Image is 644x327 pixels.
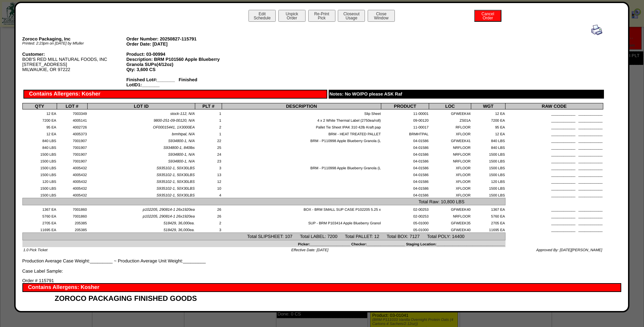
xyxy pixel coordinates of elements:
img: print.gif [591,24,602,35]
button: UnpickOrder [278,10,306,22]
td: GFWEEK41 [429,137,471,143]
td: 7001907 [57,157,87,164]
td: 24 [195,150,222,157]
td: ____________ ____________ [505,116,603,123]
div: Description: BRM P101560 Apple Blueberry Granola SUPs(4/12oz) [126,57,231,67]
td: 5760 EA [22,212,57,219]
td: 2705 EA [22,219,57,226]
td: ____________ ____________ [505,157,603,164]
span: S935102-1, 50X30LBS [157,180,195,184]
td: ZOROCO PACKAGING FINISHED GOODS [34,292,246,303]
div: Production Average Case Weight:_________ ~ Production Average Unit Weight:_________ Case Label Sa... [22,24,603,274]
th: WGT [471,103,505,109]
td: 7003349 [57,109,87,116]
td: 7001907 [57,143,87,150]
td: NRFLOOR [429,157,471,164]
td: 09-00120 [381,116,429,123]
th: PRODUCT [381,103,429,109]
td: 4005432 [57,171,87,177]
button: Re-PrintPick [308,10,335,22]
td: 1500 LBS [471,150,505,157]
td: 4005432 [57,191,87,198]
td: 26 [195,205,222,212]
button: EditSchedule [249,10,276,22]
td: 7001907 [57,150,87,157]
span: 518429, 36,000ea. [164,228,195,232]
th: PLT # [195,103,222,109]
td: BRMHTPAL [381,130,429,137]
td: 12 EA [22,109,57,116]
td: 04-01586 [381,157,429,164]
div: Qty: 3,600 CS [126,67,231,72]
td: ____________ ____________ [505,130,603,137]
td: ____________ ____________ [505,177,603,184]
span: S934800-1, N/A [168,153,195,157]
td: Total Raw: 10,800 LBS [22,198,505,205]
td: ____________ ____________ [505,219,603,226]
td: BRM - HEAT TREATED PALLET [222,130,381,137]
td: 2705 EA [471,219,505,226]
td: ____________ ____________ [505,137,603,143]
span: 1.0 Pick Ticket [23,248,48,252]
td: 4005432 [57,184,87,191]
td: ____________ ____________ [505,171,603,177]
td: 1500 LBS [471,171,505,177]
span: S934800-1, N/A [168,159,195,163]
td: 22 [195,137,222,143]
td: NRFLOOR [429,143,471,150]
span: p102205, 290814-1 26x1920ea [143,208,195,212]
td: 10 [195,184,222,191]
td: 02-00253 [381,212,429,219]
td: 840 LBS [471,137,505,143]
td: 04-01586 [381,177,429,184]
button: CloseWindow [368,10,395,22]
td: 7001860 [57,212,87,219]
td: 04-01586 [381,184,429,191]
th: RAW CODE [505,103,603,109]
td: XFLOOR [429,184,471,191]
td: 2 [195,123,222,130]
td: 2 [195,219,222,226]
th: LOT ID [87,103,195,109]
td: NRFLOOR [429,212,471,219]
td: 11695 EA [22,226,57,233]
td: 12 EA [471,109,505,116]
th: QTY [22,103,57,109]
td: ____________ ____________ [505,123,603,130]
div: Contains Allergens: Kosher [22,283,621,292]
td: 3 [195,164,222,171]
td: GFWEEK35 [429,219,471,226]
td: 05-01000 [381,219,429,226]
td: 95 EA [471,123,505,130]
td: XFLOOR [429,191,471,198]
div: Customer: [22,52,127,57]
td: 95 EA [22,123,57,130]
td: XFLOOR [429,177,471,184]
td: 7200 EA [471,116,505,123]
td: 120 LBS [471,177,505,184]
td: 23 [195,157,222,164]
td: 4005432 [57,177,87,184]
div: Notes: No WO/PO please ASK Raf [329,90,604,99]
td: 840 LBS [22,137,57,143]
td: 02-00253 [381,205,429,212]
td: 26 [195,212,222,219]
button: CancelOrder [474,10,501,22]
th: DESCRIPTION [222,103,381,109]
td: 4 x 2 White Thermal Label (2750ea/roll) [222,116,381,123]
td: 1 [195,130,222,137]
td: 5760 EA [471,212,505,219]
td: 1500 LBS [471,164,505,171]
td: ____________ ____________ [505,191,603,198]
td: 12 EA [22,130,57,137]
td: 1 [195,109,222,116]
span: 9800-251-09-00120, N/A [153,119,195,123]
td: ____________ ____________ [505,109,603,116]
td: 04-01586 [381,191,429,198]
span: S934800-1, 840lbs [163,146,195,150]
td: 05-01000 [381,226,429,233]
td: 11695 EA [471,226,505,233]
td: ____________ ____________ [505,226,603,233]
td: GFWEEK40 [429,205,471,212]
div: Zoroco Packaging, Inc [22,36,127,41]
